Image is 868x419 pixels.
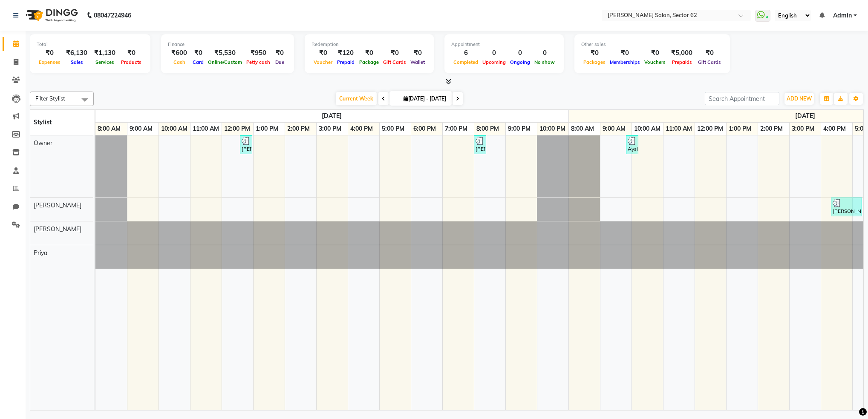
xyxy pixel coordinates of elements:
div: ₹120 [335,48,357,58]
div: [PERSON_NAME], TK02, 08:00 PM-08:05 PM, Threading Eyebrow [475,137,485,153]
span: ADD NEW [787,95,812,102]
span: Due [273,59,286,65]
div: ₹0 [119,48,144,58]
div: ₹5,530 [206,48,244,58]
b: 08047224946 [94,3,131,27]
div: ₹0 [581,48,608,58]
span: Card [190,59,206,65]
a: 9:00 AM [127,123,155,135]
span: No show [532,59,557,65]
input: Search Appointment [705,92,779,105]
div: Other sales [581,41,723,48]
a: 5:00 PM [380,123,407,135]
a: 8:00 AM [569,123,596,135]
span: Products [119,59,144,65]
div: 6 [451,48,480,58]
span: Sales [69,59,85,65]
a: 4:00 PM [348,123,375,135]
div: ₹950 [244,48,272,58]
a: 10:00 AM [159,123,190,135]
div: ₹0 [37,48,63,58]
a: 7:00 PM [443,123,470,135]
a: 2:00 PM [758,123,785,135]
a: 3:00 PM [317,123,343,135]
span: [DATE] - [DATE] [401,95,448,102]
span: Admin [833,11,852,20]
span: Gift Cards [381,59,408,65]
div: 0 [480,48,508,58]
div: 0 [508,48,532,58]
a: 4:00 PM [821,123,848,135]
span: Voucher [311,59,335,65]
div: Aysha, TK01, 09:50 AM-10:05 AM, Threading Eyebrow,Waxing Upper Lips [627,137,637,153]
a: 12:00 PM [222,123,252,135]
button: ADD NEW [784,93,814,105]
div: ₹0 [696,48,723,58]
span: [PERSON_NAME] [34,201,81,209]
span: Upcoming [480,59,508,65]
span: Memberships [608,59,642,65]
span: Gift Cards [696,59,723,65]
div: Redemption [311,41,427,48]
span: Package [357,59,381,65]
div: ₹6,130 [63,48,91,58]
span: Packages [581,59,608,65]
div: ₹0 [381,48,408,58]
div: ₹0 [608,48,642,58]
div: ₹0 [357,48,381,58]
a: 1:00 PM [727,123,753,135]
span: Prepaid [335,59,357,65]
div: Appointment [451,41,557,48]
span: Prepaids [670,59,694,65]
a: 10:00 PM [537,123,568,135]
a: 8:00 AM [95,123,123,135]
span: Completed [451,59,480,65]
a: 2:00 PM [285,123,312,135]
span: Cash [171,59,187,65]
span: Owner [34,139,52,147]
span: Wallet [408,59,427,65]
div: ₹0 [408,48,427,58]
div: ₹0 [642,48,668,58]
a: 9:00 PM [506,123,533,135]
span: Services [93,59,116,65]
div: ₹0 [190,48,206,58]
img: logo [22,3,80,27]
span: Filter Stylist [35,95,65,102]
span: Current Week [336,92,377,105]
a: September 29, 2025 [320,110,344,122]
a: September 30, 2025 [793,110,817,122]
div: [PERSON_NAME], TK01, 12:35 PM-12:40 PM, Threading Upper Lips [241,137,251,153]
span: Ongoing [508,59,532,65]
span: Online/Custom [206,59,244,65]
span: [PERSON_NAME] [34,225,81,233]
div: 0 [532,48,557,58]
a: 11:00 AM [190,123,221,135]
span: Stylist [34,118,52,126]
div: ₹0 [272,48,287,58]
a: 6:00 PM [411,123,438,135]
a: 8:00 PM [474,123,501,135]
span: Petty cash [244,59,272,65]
span: Priya [34,249,47,257]
div: ₹0 [311,48,335,58]
span: Expenses [37,59,63,65]
a: 3:00 PM [790,123,816,135]
div: [PERSON_NAME], TK02, 04:20 PM-05:20 PM, Women's Hair Colour Touchup Innova [832,199,861,215]
div: Finance [168,41,287,48]
div: ₹1,130 [91,48,119,58]
a: 1:00 PM [254,123,280,135]
div: ₹600 [168,48,190,58]
span: Vouchers [642,59,668,65]
div: ₹5,000 [668,48,696,58]
a: 12:00 PM [695,123,725,135]
a: 10:00 AM [632,123,663,135]
div: Total [37,41,144,48]
a: 9:00 AM [600,123,628,135]
a: 11:00 AM [663,123,694,135]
